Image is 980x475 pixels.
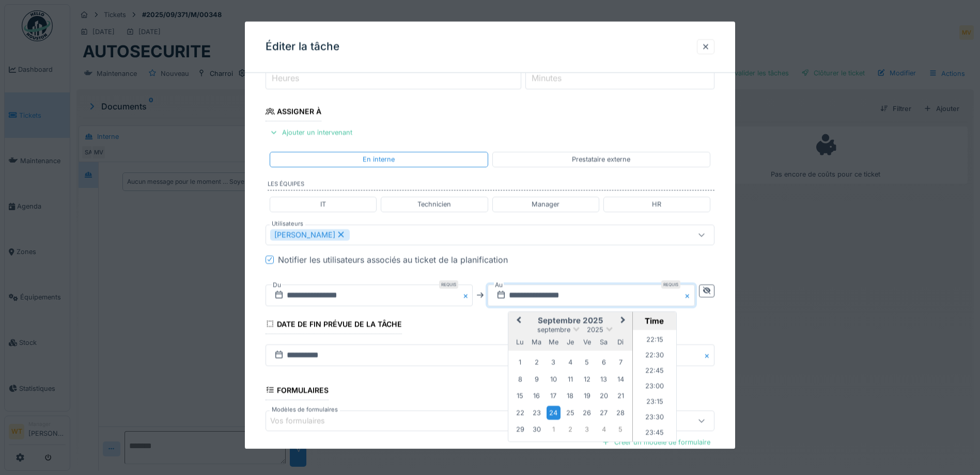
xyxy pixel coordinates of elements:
div: Vos formulaires [270,415,339,426]
div: Choose dimanche 5 octobre 2025 [614,423,628,437]
div: Choose mardi 23 septembre 2025 [530,406,543,420]
div: Prestataire externe [572,155,630,165]
div: lundi [513,336,527,350]
div: Choose mardi 30 septembre 2025 [530,423,543,437]
div: Choose vendredi 12 septembre 2025 [580,372,594,386]
ul: Time [633,330,677,441]
li: 22:15 [633,333,677,349]
span: septembre [537,326,570,334]
div: Choose samedi 13 septembre 2025 [597,372,611,386]
div: Choose samedi 4 octobre 2025 [597,423,611,437]
div: Choose vendredi 3 octobre 2025 [580,423,594,437]
div: Choose lundi 22 septembre 2025 [513,406,527,420]
label: Modèles de formulaires [270,405,340,414]
div: Time [635,316,674,326]
div: samedi [597,336,611,350]
div: Choose samedi 20 septembre 2025 [597,389,611,403]
label: Du [272,279,282,291]
div: Choose jeudi 4 septembre 2025 [563,356,577,370]
div: Technicien [417,200,451,210]
div: Choose mercredi 1 octobre 2025 [547,423,561,437]
div: Notifier les utilisateurs associés au ticket de la planification [278,254,508,266]
div: Date de fin prévue de la tâche [266,316,402,334]
li: 23:15 [633,395,677,410]
div: Choose mardi 16 septembre 2025 [530,389,543,403]
div: Choose vendredi 26 septembre 2025 [580,406,594,420]
div: Choose mercredi 17 septembre 2025 [547,389,561,403]
div: Choose vendredi 5 septembre 2025 [580,356,594,370]
div: Assigner à [266,104,321,121]
button: Previous Month [509,313,526,329]
div: Créer un modèle de formulaire [598,435,714,449]
div: HR [652,200,661,210]
div: Choose jeudi 25 septembre 2025 [563,406,577,420]
div: Choose jeudi 18 septembre 2025 [563,389,577,403]
label: Minutes [530,72,564,85]
label: Au [494,279,504,291]
div: Choose samedi 6 septembre 2025 [597,356,611,370]
div: Choose mardi 2 septembre 2025 [530,356,543,370]
div: mercredi [547,336,561,350]
div: [PERSON_NAME] [270,229,350,241]
div: Choose samedi 27 septembre 2025 [597,406,611,420]
h2: septembre 2025 [508,316,632,325]
label: Heures [270,72,301,85]
div: vendredi [580,336,594,350]
div: Choose dimanche 14 septembre 2025 [614,372,628,386]
div: Ajouter un intervenant [266,126,356,140]
div: dimanche [614,336,628,350]
div: jeudi [563,336,577,350]
li: 23:45 [633,426,677,441]
button: Next Month [616,313,632,329]
div: Requis [439,280,458,289]
div: Formulaires [266,383,329,400]
div: Choose lundi 29 septembre 2025 [513,423,527,437]
div: Choose jeudi 11 septembre 2025 [563,372,577,386]
div: Choose dimanche 7 septembre 2025 [614,356,628,370]
li: 22:30 [633,349,677,364]
li: 23:00 [633,379,677,395]
button: Close [703,344,714,366]
div: En interne [363,155,395,165]
div: mardi [530,336,543,350]
li: 23:30 [633,410,677,426]
div: Choose jeudi 2 octobre 2025 [563,423,577,437]
div: Manager [532,200,559,210]
div: Requis [661,280,680,289]
label: Les équipes [268,180,714,191]
div: Choose vendredi 19 septembre 2025 [580,389,594,403]
h3: Éditer la tâche [266,40,339,53]
button: Close [683,284,695,306]
div: Choose dimanche 21 septembre 2025 [614,389,628,403]
div: Choose lundi 1 septembre 2025 [513,356,527,370]
div: Choose lundi 8 septembre 2025 [513,372,527,386]
label: Utilisateurs [270,219,305,228]
div: IT [320,200,326,210]
li: 22:45 [633,364,677,379]
div: Choose mercredi 10 septembre 2025 [547,372,561,386]
button: Close [461,284,473,306]
div: Choose lundi 15 septembre 2025 [513,389,527,403]
div: Choose dimanche 28 septembre 2025 [614,406,628,420]
span: 2025 [587,326,603,334]
div: Choose mardi 9 septembre 2025 [530,372,543,386]
div: Month septembre, 2025 [511,354,629,438]
div: Choose mercredi 24 septembre 2025 [547,406,561,420]
div: Choose mercredi 3 septembre 2025 [547,356,561,370]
